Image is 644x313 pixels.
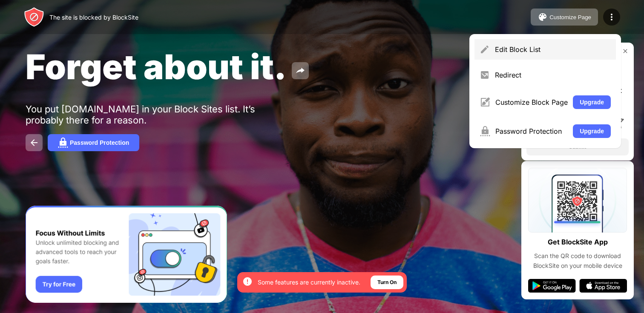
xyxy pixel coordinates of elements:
[480,97,490,107] img: menu-customize.svg
[528,279,576,293] img: google-play.svg
[573,124,611,138] button: Upgrade
[242,276,253,287] img: error-circle-white.svg
[295,66,305,76] img: share.svg
[480,44,490,55] img: menu-pencil.svg
[26,46,287,87] span: Forget about it.
[377,278,397,287] div: Turn On
[495,45,611,54] div: Edit Block List
[495,71,611,79] div: Redirect
[607,12,617,22] img: menu-icon.svg
[548,236,608,248] div: Get BlockSite App
[495,98,568,106] div: Customize Block Page
[24,7,44,27] img: header-logo.svg
[26,103,289,126] div: You put [DOMAIN_NAME] in your Block Sites list. It’s probably there for a reason.
[528,168,627,233] img: qrcode.svg
[26,206,227,303] iframe: Banner
[49,14,138,21] div: The site is blocked by BlockSite
[29,138,39,148] img: back.svg
[579,279,627,293] img: app-store.svg
[258,278,360,287] div: Some features are currently inactive.
[549,14,591,20] div: Customize Page
[480,126,490,136] img: menu-password.svg
[531,9,598,26] button: Customize Page
[495,127,568,135] div: Password Protection
[480,70,490,80] img: menu-redirect.svg
[622,48,629,55] img: rate-us-close.svg
[58,138,68,148] img: password.svg
[538,12,548,22] img: pallet.svg
[573,95,611,109] button: Upgrade
[528,251,627,270] div: Scan the QR code to download BlockSite on your mobile device
[48,134,139,151] button: Password Protection
[70,139,129,146] div: Password Protection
